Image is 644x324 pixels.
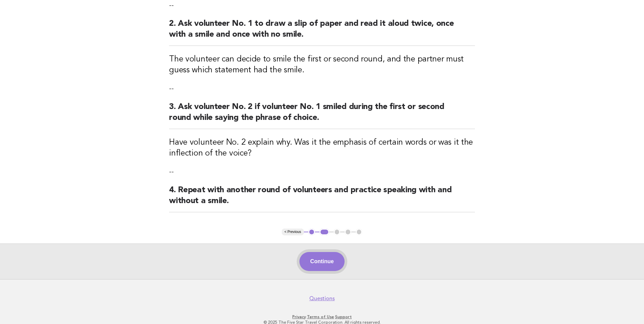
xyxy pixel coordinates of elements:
[169,54,475,76] h3: The volunteer can decide to smile the first or second round, and the partner must guess which sta...
[319,229,329,235] button: 2
[169,185,475,212] h2: 4. Repeat with another round of volunteers and practice speaking with and without a smile.
[169,167,475,177] p: --
[292,314,306,319] a: Privacy
[308,229,315,235] button: 1
[335,314,352,319] a: Support
[169,137,475,159] h3: Have volunteer No. 2 explain why. Was it the emphasis of certain words or was it the inflection o...
[169,18,475,46] h2: 2. Ask volunteer No. 1 to draw a slip of paper and read it aloud twice, once with a smile and onc...
[169,102,475,129] h2: 3. Ask volunteer No. 2 if volunteer No. 1 smiled during the first or second round while saying th...
[299,252,345,271] button: Continue
[169,1,475,10] p: --
[309,295,335,302] a: Questions
[282,229,304,235] button: < Previous
[114,314,530,320] p: · ·
[307,314,334,319] a: Terms of Use
[169,84,475,93] p: --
